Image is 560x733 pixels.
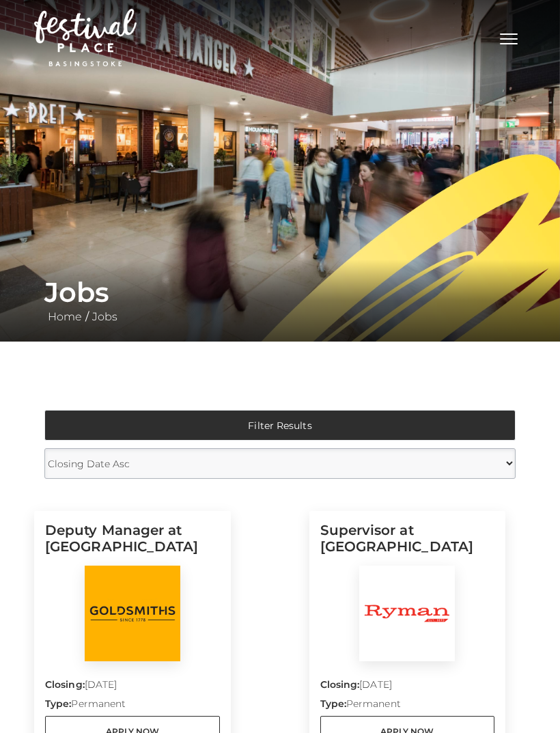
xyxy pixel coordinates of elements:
[492,27,526,47] button: Toggle navigation
[45,678,85,691] strong: Closing:
[320,678,495,697] p: [DATE]
[44,276,516,309] h1: Jobs
[320,697,346,710] strong: Type:
[45,697,220,716] p: Permanent
[45,678,220,697] p: [DATE]
[44,310,85,323] a: Home
[89,310,121,323] a: Jobs
[359,566,455,661] img: Ryman
[45,697,71,710] strong: Type:
[44,410,516,441] button: Filter Results
[34,276,526,325] div: /
[85,566,180,661] img: Goldsmiths
[320,522,495,566] h5: Supervisor at [GEOGRAPHIC_DATA]
[34,9,137,66] img: Festival Place Logo
[45,522,220,566] h5: Deputy Manager at [GEOGRAPHIC_DATA]
[320,697,495,716] p: Permanent
[320,678,360,691] strong: Closing:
